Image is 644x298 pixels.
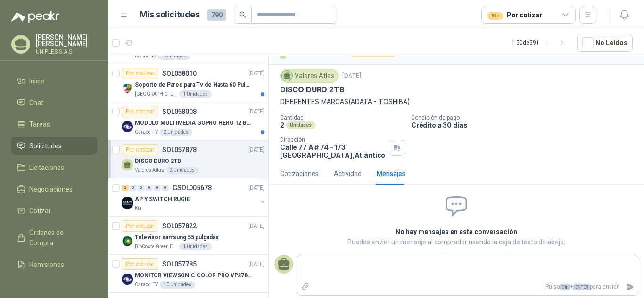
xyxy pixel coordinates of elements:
[162,146,197,153] p: SOL057878
[135,129,158,136] p: Caracol TV
[154,185,161,191] div: 0
[135,243,177,250] p: BioCosta Green Energy S.A.S
[162,261,197,267] p: SOL057785
[146,185,153,191] div: 0
[160,281,195,289] div: 10 Unidades
[157,52,190,60] div: 1 Unidades
[122,197,133,209] img: Company Logo
[207,9,226,21] span: 790
[29,227,88,248] span: Órdenes de Compra
[135,271,252,280] p: MONITOR VIEWSONIC COLOR PRO VP2786-4K
[487,10,542,20] div: Por cotizar
[160,129,192,136] div: 2 Unidades
[36,49,97,55] p: UNIPLES S.A.S
[108,140,268,178] a: Por cotizarSOL057878[DATE] DISCO DURO 2TBValores Atlas2 Unidades
[122,144,158,155] div: Por cotizar
[11,256,97,274] a: Remisiones
[11,137,97,155] a: Solicitudes
[280,97,633,107] p: DIFERENTES MARCAS(ADATA - TOSHIBA)
[248,69,264,78] p: [DATE]
[29,184,73,194] span: Negociaciones
[11,180,97,198] a: Negociaciones
[297,279,314,295] label: Adjuntar archivos
[512,35,570,50] div: 1 - 50 de 591
[179,90,212,98] div: 1 Unidades
[135,157,181,166] p: DISCO DURO 2TB
[162,185,169,191] div: 0
[108,217,268,255] a: Por cotizarSOL057822[DATE] Company LogoTelevisor samsung 55 pulgadasBioCosta Green Energy S.A.S1 ...
[487,12,503,20] div: 99+
[577,34,633,52] button: No Leídos
[280,143,385,159] p: Calle 77 A # 74 - 173 [GEOGRAPHIC_DATA] , Atlántico
[108,102,268,140] a: Por cotizarSOL058008[DATE] Company LogoMODULO MULTIMEDIA GOPRO HERO 12 BLACKCaracol TV2 Unidades
[122,220,158,232] div: Por cotizar
[411,121,640,129] p: Crédito a 30 días
[377,169,405,179] div: Mensajes
[29,259,64,270] span: Remisiones
[314,279,623,295] p: Pulsa + para enviar
[573,284,590,290] span: ENTER
[36,34,97,47] p: [PERSON_NAME] [PERSON_NAME]
[179,243,212,250] div: 1 Unidades
[622,279,638,295] button: Enviar
[135,233,219,242] p: Televisor samsung 55 pulgadas
[29,97,43,108] span: Chat
[135,205,142,212] p: Kia
[122,106,158,117] div: Por cotizar
[29,76,44,86] span: Inicio
[140,8,200,22] h1: Mis solicitudes
[248,184,264,193] p: [DATE]
[122,185,129,191] div: 2
[130,185,137,191] div: 0
[162,108,197,115] p: SOL058008
[122,235,133,247] img: Company Logo
[280,69,339,83] div: Valores Atlas
[29,141,62,151] span: Solicitudes
[166,167,198,174] div: 2 Unidades
[29,119,50,129] span: Tareas
[11,94,97,112] a: Chat
[122,68,158,79] div: Por cotizar
[248,107,264,116] p: [DATE]
[280,121,284,129] p: 2
[108,255,268,293] a: Por cotizarSOL057785[DATE] Company LogoMONITOR VIEWSONIC COLOR PRO VP2786-4KCaracol TV10 Unidades
[11,224,97,252] a: Órdenes de Compra
[280,169,319,179] div: Cotizaciones
[122,121,133,132] img: Company Logo
[173,185,212,191] p: GSOL005678
[286,121,315,129] div: Unidades
[108,64,268,102] a: Por cotizarSOL058010[DATE] Company LogoSoporte de Pared para Tv de Hasta 60 Pulgadas con Brazo Ar...
[11,11,59,23] img: Logo peakr
[280,114,404,121] p: Cantidad
[135,52,156,60] p: KLARENS
[334,169,362,179] div: Actividad
[135,119,252,128] p: MODULO MULTIMEDIA GOPRO HERO 12 BLACK
[122,182,266,212] a: 2 0 0 0 0 0 GSOL005678[DATE] Company LogoAP Y SWITCH RUGIEKia
[282,237,630,247] p: Puedes enviar un mensaje al comprador usando la caja de texto de abajo.
[248,222,264,231] p: [DATE]
[342,72,361,81] p: [DATE]
[248,145,264,154] p: [DATE]
[560,284,570,290] span: Ctrl
[29,206,51,216] span: Cotizar
[280,85,344,95] p: DISCO DURO 2TB
[122,83,133,94] img: Company Logo
[411,114,640,121] p: Condición de pago
[135,90,177,98] p: [GEOGRAPHIC_DATA]
[248,260,264,269] p: [DATE]
[122,274,133,285] img: Company Logo
[162,70,197,77] p: SOL058010
[11,159,97,177] a: Licitaciones
[135,167,164,174] p: Valores Atlas
[162,223,197,229] p: SOL057822
[11,72,97,90] a: Inicio
[11,202,97,220] a: Cotizar
[135,81,252,89] p: Soporte de Pared para Tv de Hasta 60 Pulgadas con Brazo Articulado
[135,281,158,289] p: Caracol TV
[138,185,145,191] div: 0
[282,226,630,237] h2: No hay mensajes en esta conversación
[135,195,190,204] p: AP Y SWITCH RUGIE
[239,11,246,18] span: search
[122,258,158,270] div: Por cotizar
[280,137,385,143] p: Dirección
